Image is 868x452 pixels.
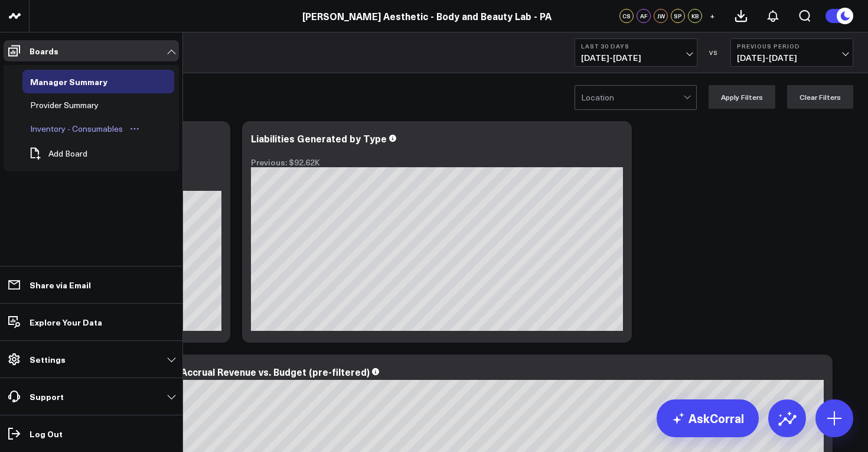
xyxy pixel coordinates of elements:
span: [DATE] - [DATE] [581,53,691,63]
div: KB [688,9,702,23]
p: Support [30,392,64,401]
p: Boards [30,46,58,56]
p: Explore Your Data [30,317,102,327]
a: Provider SummaryOpen board menu [22,93,124,117]
div: AF [637,9,651,23]
div: Previous: $92.62K [251,158,623,167]
button: Apply Filters [709,85,775,109]
span: Add Board [48,149,87,158]
span: [DATE] - [DATE] [737,53,847,63]
p: Log Out [30,429,63,438]
div: Manager Summary [27,74,110,89]
div: VS [703,49,725,56]
button: Open board menu [126,124,143,134]
a: Manager SummaryOpen board menu [22,70,133,93]
div: Liabilities Generated by Type [251,132,387,145]
a: [PERSON_NAME] Aesthetic - Body and Beauty Lab - PA [302,9,552,22]
div: Philadelphia - Monthly Sales Accrual Revenue vs. Budget (pre-filtered) [50,365,370,378]
button: Add Board [22,141,93,167]
b: Last 30 Days [581,43,691,50]
div: Inventory - Consumables [27,122,126,136]
p: Share via Email [30,280,91,290]
a: Log Out [4,423,179,444]
p: Settings [30,355,66,364]
button: Previous Period[DATE]-[DATE] [730,38,853,67]
div: SP [671,9,685,23]
div: Provider Summary [27,98,102,112]
div: CS [619,9,634,23]
button: Last 30 Days[DATE]-[DATE] [575,38,697,67]
span: + [710,12,715,20]
a: AskCorral [657,399,759,437]
b: Previous Period [737,43,847,50]
a: Inventory - ConsumablesOpen board menu [22,117,148,141]
button: + [705,9,719,23]
button: Clear Filters [787,85,853,109]
div: JW [654,9,668,23]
